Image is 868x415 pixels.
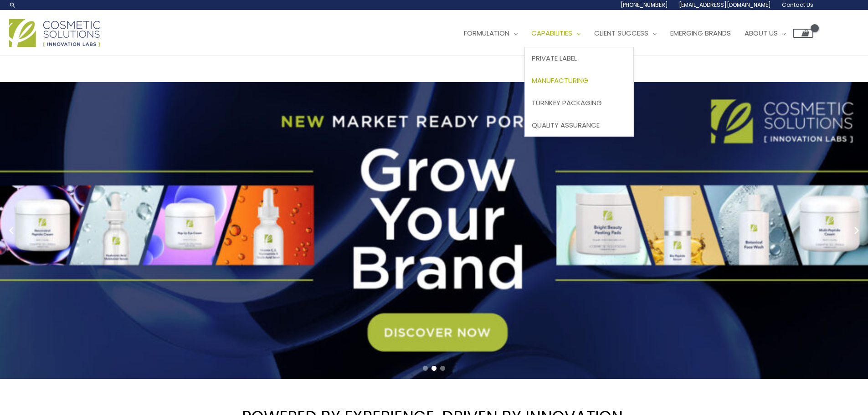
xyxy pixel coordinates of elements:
a: Quality Assurance [525,114,633,136]
a: Formulation [457,20,524,47]
a: Manufacturing [525,70,633,92]
a: About Us [738,20,793,47]
span: Formulation [464,28,509,38]
span: Go to slide 2 [431,366,437,371]
span: Capabilities [531,28,572,38]
span: [PHONE_NUMBER] [621,1,668,9]
span: About Us [745,28,778,38]
a: Emerging Brands [663,20,738,47]
nav: Site Navigation [450,20,813,47]
a: Capabilities [524,20,587,47]
a: View Shopping Cart, empty [793,29,813,38]
span: Go to slide 3 [440,366,445,371]
span: Client Success [594,28,648,38]
span: Private Label [532,53,577,63]
span: Turnkey Packaging [532,98,602,108]
span: Go to slide 1 [423,366,428,371]
span: Contact Us [782,1,813,9]
span: Manufacturing [532,76,588,85]
a: Turnkey Packaging [525,92,633,114]
a: Search icon link [9,1,16,9]
a: Client Success [587,20,663,47]
button: Previous slide [5,224,18,237]
span: Quality Assurance [532,120,600,130]
img: Cosmetic Solutions Logo [9,19,100,47]
a: Private Label [525,47,633,70]
span: Emerging Brands [670,28,731,38]
span: [EMAIL_ADDRESS][DOMAIN_NAME] [679,1,771,9]
button: Next slide [850,224,863,237]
